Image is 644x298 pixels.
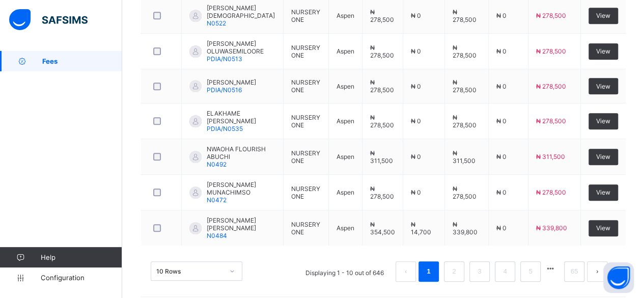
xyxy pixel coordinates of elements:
div: 10 Rows [156,267,223,275]
span: ₦ 278,500 [453,114,477,129]
a: 5 [525,265,535,278]
span: Help [41,253,122,261]
span: View [596,117,610,125]
span: Aspen [337,117,354,125]
span: Aspen [337,188,354,196]
span: [PERSON_NAME] [PERSON_NAME] [207,216,275,232]
li: 2 [444,261,464,282]
li: 4 [495,261,515,282]
span: PDIA/N0516 [207,86,242,94]
span: ₦ 278,500 [370,8,394,23]
span: [PERSON_NAME] OLUWASEMILOORE [207,40,275,55]
span: ₦ 311,500 [536,153,565,160]
span: ₦ 0 [496,83,507,90]
span: ₦ 354,500 [370,221,395,236]
span: NURSERY ONE [291,114,320,129]
span: ₦ 0 [411,117,421,125]
span: ₦ 311,500 [370,149,393,165]
span: View [596,153,610,160]
li: 3 [469,261,490,282]
a: 3 [474,265,484,278]
span: ₦ 0 [411,83,421,90]
span: ₦ 0 [496,12,507,19]
span: NURSERY ONE [291,221,320,236]
span: PDIA/N0513 [207,55,242,63]
span: PDIA/N0535 [207,125,243,132]
span: NURSERY ONE [291,8,320,23]
span: Aspen [337,224,354,232]
span: N0522 [207,19,226,27]
span: Aspen [337,83,354,90]
span: ₦ 278,500 [536,188,566,196]
span: NURSERY ONE [291,149,320,165]
span: ₦ 339,800 [453,221,478,236]
span: ₦ 0 [411,153,421,160]
span: ₦ 0 [411,12,421,19]
span: Fees [42,57,122,65]
span: ₦ 278,500 [453,8,477,23]
li: 65 [564,261,584,282]
span: ₦ 278,500 [453,44,477,59]
span: NWAOHA FLOURISH ABUCHI [207,145,275,160]
span: View [596,224,610,232]
a: 1 [424,265,433,278]
span: Aspen [337,12,354,19]
span: ₦ 0 [496,224,507,232]
span: ₦ 278,500 [370,78,394,94]
span: View [596,47,610,55]
span: ₦ 0 [496,47,507,55]
span: Aspen [337,47,354,55]
span: [PERSON_NAME][DEMOGRAPHIC_DATA] [207,4,275,19]
li: 向后 5 页 [543,261,557,276]
li: 5 [520,261,541,282]
button: Open asap [603,262,634,293]
span: View [596,12,610,19]
span: ₦ 278,500 [453,185,477,200]
button: prev page [396,261,416,282]
span: ELAKHAME [PERSON_NAME] [207,110,275,125]
span: NURSERY ONE [291,185,320,200]
span: ₦ 278,500 [370,114,394,129]
li: Displaying 1 - 10 out of 646 [298,261,391,282]
li: 下一页 [587,261,607,282]
span: ₦ 311,500 [453,149,475,165]
span: Aspen [337,153,354,160]
span: Configuration [41,274,122,282]
span: ₦ 278,500 [370,44,394,59]
span: View [596,188,610,196]
a: 2 [449,265,459,278]
span: View [596,83,610,90]
span: N0484 [207,232,227,239]
span: [PERSON_NAME] MUNACHIMSO [207,181,275,196]
span: N0472 [207,196,227,204]
button: next page [587,261,607,282]
span: [PERSON_NAME] [207,78,256,86]
span: ₦ 0 [496,188,507,196]
span: ₦ 0 [411,188,421,196]
span: ₦ 278,500 [453,78,477,94]
span: ₦ 0 [496,153,507,160]
span: ₦ 278,500 [536,83,566,90]
span: ₦ 339,800 [536,224,567,232]
li: 1 [418,261,439,282]
span: ₦ 14,700 [411,221,431,236]
span: ₦ 278,500 [536,12,566,19]
a: 65 [568,265,581,278]
a: 4 [500,265,510,278]
img: safsims [9,9,88,31]
span: ₦ 0 [496,117,507,125]
span: ₦ 278,500 [536,117,566,125]
span: NURSERY ONE [291,44,320,59]
span: ₦ 0 [411,47,421,55]
span: N0492 [207,160,227,168]
li: 上一页 [396,261,416,282]
span: ₦ 278,500 [370,185,394,200]
span: NURSERY ONE [291,78,320,94]
span: ₦ 278,500 [536,47,566,55]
